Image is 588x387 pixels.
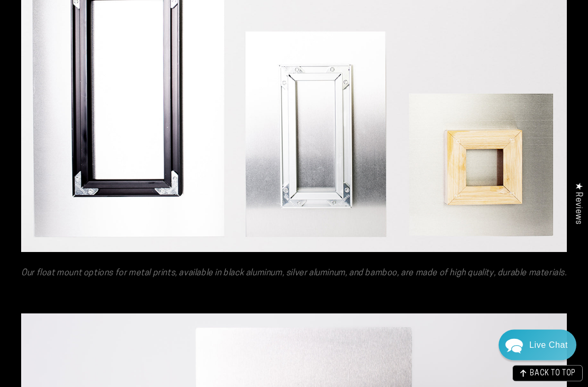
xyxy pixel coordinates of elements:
[529,330,568,361] div: Contact Us Directly
[568,174,588,233] div: Click to open Judge.me floating reviews tab
[530,370,576,377] span: BACK TO TOP
[21,269,566,278] span: Our float mount options for metal prints, available in black aluminum, silver aluminum, and bambo...
[499,330,576,361] div: Chat widget toggle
